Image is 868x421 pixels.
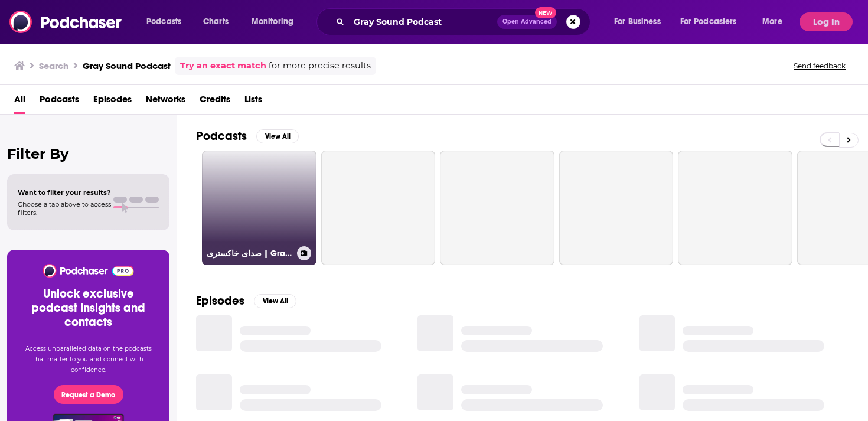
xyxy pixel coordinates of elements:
[83,60,171,71] h3: Gray Sound Podcast
[21,344,155,376] p: Access unparalleled data on the podcasts that matter to you and connect with confidence.
[196,129,299,143] a: PodcastsView All
[202,151,316,265] a: صدای خاکستری | Gray Sound Podcast
[535,7,556,18] span: New
[93,90,132,114] a: Episodes
[203,14,229,30] span: Charts
[762,14,782,30] span: More
[180,59,266,73] a: Try an exact match
[42,264,135,278] img: Podchaser - Follow, Share and Rate Podcasts
[40,90,79,114] a: Podcasts
[256,129,299,143] button: View All
[9,11,123,33] img: Podchaser - Follow, Share and Rate Podcasts
[200,90,230,114] a: Credits
[244,90,262,114] a: Lists
[673,12,754,31] button: open menu
[502,19,552,25] span: Open Advanced
[7,145,169,162] h2: Filter By
[18,200,111,217] span: Choose a tab above to access filters.
[252,14,293,30] span: Monitoring
[349,12,497,31] input: Search podcasts, credits, & more...
[680,14,737,30] span: For Podcasters
[196,129,247,143] h2: Podcasts
[269,59,371,73] span: for more precise results
[146,14,181,30] span: Podcasts
[800,12,853,31] button: Log In
[196,293,244,308] h2: Episodes
[138,12,197,31] button: open menu
[21,287,155,329] h3: Unlock exclusive podcast insights and contacts
[39,60,68,71] h3: Search
[243,12,309,31] button: open menu
[14,90,25,114] a: All
[614,14,661,30] span: For Business
[497,15,557,29] button: Open AdvancedNew
[196,293,296,308] a: EpisodesView All
[146,90,185,114] a: Networks
[207,249,292,259] h3: صدای خاکستری | Gray Sound Podcast
[754,12,797,31] button: open menu
[254,294,296,308] button: View All
[790,61,849,71] button: Send feedback
[18,188,111,197] span: Want to filter your results?
[54,385,123,404] button: Request a Demo
[195,12,236,31] a: Charts
[328,8,602,35] div: Search podcasts, credits, & more...
[606,12,676,31] button: open menu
